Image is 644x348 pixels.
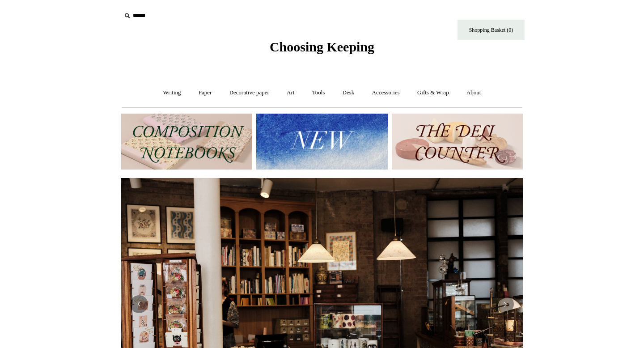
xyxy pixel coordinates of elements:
a: Desk [335,81,363,105]
button: Previous [130,295,148,313]
a: About [458,81,489,105]
a: Choosing Keeping [270,47,374,53]
a: Decorative paper [221,81,277,105]
a: Writing [155,81,189,105]
a: Gifts & Wrap [409,81,457,105]
a: Accessories [364,81,408,105]
img: New.jpg__PID:f73bdf93-380a-4a35-bcfe-7823039498e1 [256,114,387,170]
a: Tools [304,81,333,105]
img: The Deli Counter [392,114,523,170]
a: Shopping Basket (0) [458,20,525,40]
button: Next [496,295,514,313]
a: Paper [191,81,220,105]
span: Choosing Keeping [270,39,374,54]
a: Art [279,81,302,105]
img: 202302 Composition ledgers.jpg__PID:69722ee6-fa44-49dd-a067-31375e5d54ec [121,114,252,170]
